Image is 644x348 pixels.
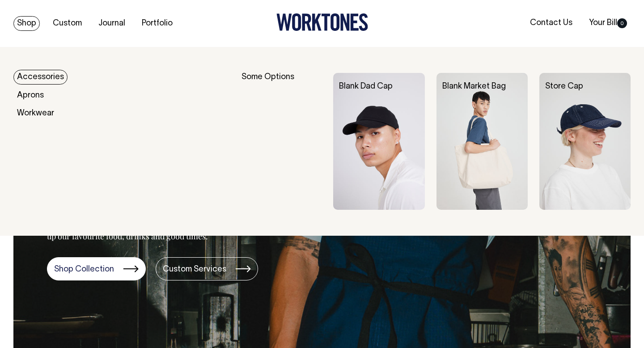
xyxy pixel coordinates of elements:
[585,16,631,30] a: Your Bill0
[156,257,258,280] a: Custom Services
[47,257,146,280] a: Shop Collection
[95,16,129,31] a: Journal
[13,106,58,121] a: Workwear
[13,16,40,31] a: Shop
[138,16,176,31] a: Portfolio
[49,16,85,31] a: Custom
[13,88,47,103] a: Aprons
[13,70,68,85] a: Accessories
[436,73,528,210] img: Blank Market Bag
[617,18,627,28] span: 0
[241,73,322,210] div: Some Options
[333,73,424,210] img: Blank Dad Cap
[526,16,576,30] a: Contact Us
[442,83,506,90] a: Blank Market Bag
[539,73,631,210] img: Store Cap
[339,83,393,90] a: Blank Dad Cap
[545,83,583,90] a: Store Cap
